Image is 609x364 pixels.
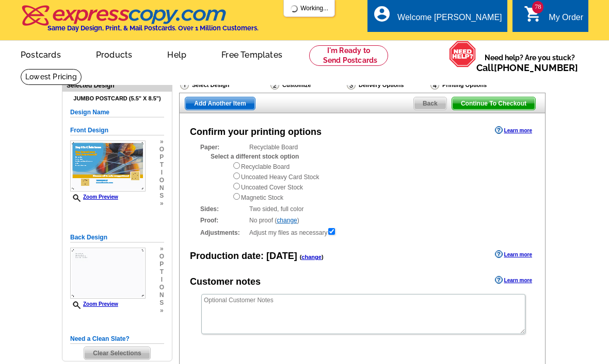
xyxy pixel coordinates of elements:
span: i [159,169,164,177]
img: help [449,41,476,67]
span: o [159,146,164,153]
div: Customer notes [190,275,261,289]
h5: Back Design [70,233,164,242]
a: Products [79,42,149,66]
strong: Proof: [200,216,246,225]
h5: Need a Clean Slate? [70,334,164,344]
img: small-thumb.jpg [70,141,146,192]
div: Recyclable Board Uncoated Heavy Card Stock Uncoated Cover Stock Magnetic Stock [232,161,524,202]
div: Select Design [179,80,269,93]
div: No proof ( ) [200,216,524,225]
span: o [159,177,164,184]
a: change [277,217,297,224]
span: ( ) [300,254,324,260]
div: My Order [549,13,583,27]
img: loading... [290,5,298,13]
a: Same Day Design, Print, & Mail Postcards. Over 1 Million Customers. [21,12,259,32]
a: Learn more [495,250,532,258]
span: p [159,261,164,268]
span: n [159,291,164,299]
a: Back [413,97,447,110]
span: » [159,200,164,207]
span: s [159,192,164,200]
strong: Paper: [200,143,246,152]
span: i [159,276,164,284]
span: Call [476,62,578,73]
div: Selected Design [62,80,172,90]
i: account_circle [373,5,391,23]
div: Confirm your printing options [190,125,322,139]
h4: Jumbo Postcard (5.5" x 8.5") [70,95,164,102]
span: o [159,253,164,261]
a: 78 shopping_cart My Order [524,11,583,24]
div: Customize [269,80,346,93]
a: Free Templates [205,42,299,66]
a: Learn more [495,276,532,284]
div: Two sided, full color [200,204,524,214]
span: t [159,161,164,169]
span: Clear Selections [84,347,150,359]
span: Continue To Checkout [452,97,535,110]
span: » [159,307,164,315]
span: 78 [532,1,543,13]
img: Printing Options & Summary [430,80,439,90]
a: Zoom Preview [70,194,118,200]
i: shopping_cart [524,5,542,23]
span: p [159,153,164,161]
a: Zoom Preview [70,301,118,307]
div: Delivery Options [346,80,429,93]
span: Add Another Item [185,97,254,110]
h5: Design Name [70,108,164,117]
img: Delivery Options [347,80,356,90]
strong: Adjustments: [200,228,246,237]
span: » [159,245,164,253]
a: change [301,254,322,260]
a: [PHONE_NUMBER] [494,62,578,73]
a: Help [151,42,203,66]
strong: Select a different stock option [211,153,299,160]
a: Learn more [495,126,532,134]
h4: Same Day Design, Print, & Mail Postcards. Over 1 Million Customers. [47,24,259,32]
span: o [159,284,164,291]
img: small-thumb.jpg [70,248,146,299]
span: n [159,184,164,192]
div: Printing Options [429,80,487,90]
span: » [159,138,164,146]
div: Adjust my files as necessary [200,227,524,237]
div: Welcome [PERSON_NAME] [397,13,502,27]
div: Recyclable Board [200,143,524,202]
span: Back [414,97,446,110]
a: Add Another Item [185,97,255,110]
span: Need help? Are you stuck? [476,53,583,73]
h5: Front Design [70,126,164,135]
span: t [159,268,164,276]
div: Production date: [190,249,324,263]
img: Customize [270,80,279,90]
span: s [159,299,164,307]
strong: Sides: [200,204,246,214]
span: [DATE] [266,251,297,261]
a: Postcards [4,42,77,66]
img: Select Design [180,80,189,90]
